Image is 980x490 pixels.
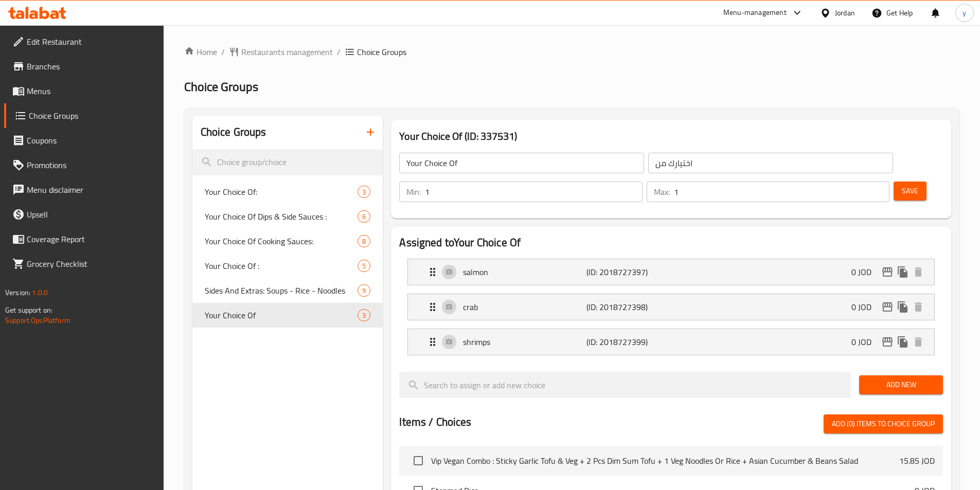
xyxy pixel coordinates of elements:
button: delete [911,299,926,315]
span: Sides And Extras: Soups - Rice - Noodles [205,284,358,297]
div: Expand [408,259,934,285]
p: 0 JOD [851,336,880,348]
span: Choice Groups [357,46,406,58]
span: Restaurants management [241,46,333,58]
span: Your Choice Of : [205,260,358,272]
span: Version: [5,286,30,299]
a: Support.OpsPlatform [5,314,70,327]
p: salmon [463,266,586,278]
a: Restaurants management [229,46,333,58]
button: duplicate [895,299,911,315]
div: Menu-management [723,7,787,19]
a: Promotions [4,153,164,177]
a: Branches [4,54,164,79]
h2: Items / Choices [399,414,471,430]
button: duplicate [895,264,911,280]
span: Upsell [27,208,155,221]
span: Add (0) items to choice group [832,418,935,430]
div: Your Choice Of Dips & Side Sauces :6 [192,204,383,229]
span: Your Choice Of: [205,186,358,198]
div: Choices [358,309,370,321]
span: Choice Groups [184,75,258,98]
p: 0 JOD [851,266,880,278]
span: Menu disclaimer [27,184,155,196]
div: Your Choice Of3 [192,303,383,328]
li: / [337,46,341,58]
span: Your Choice Of [205,309,358,321]
h2: Choice Groups [201,124,266,140]
button: Add (0) items to choice group [824,414,943,433]
h3: Your Choice Of (ID: 337531) [399,128,943,144]
button: Save [894,182,926,201]
span: Your Choice Of Dips & Side Sauces : [205,210,358,223]
span: Promotions [27,159,155,171]
div: Your Choice Of:3 [192,179,383,204]
input: search [192,149,383,175]
p: shrimps [463,336,586,348]
button: delete [911,264,926,280]
span: Grocery Checklist [27,258,155,270]
span: Coverage Report [27,233,155,245]
span: y [963,7,966,19]
span: Get support on: [5,303,52,317]
span: 6 [358,212,370,222]
span: Branches [27,60,155,72]
div: Your Choice Of :5 [192,253,383,278]
span: Select choice [407,450,429,471]
button: edit [880,334,895,350]
button: duplicate [895,334,911,350]
p: (ID: 2018727397) [586,266,669,278]
p: 15.85 JOD [899,455,935,467]
a: Grocery Checklist [4,251,164,276]
a: Choice Groups [4,103,164,128]
span: Your Choice Of Cooking Sauces: [205,235,358,247]
li: Expand [399,289,943,324]
button: edit [880,264,895,280]
a: Menu disclaimer [4,177,164,202]
p: (ID: 2018727398) [586,301,669,313]
a: Home [184,46,217,58]
div: Choices [358,186,370,198]
a: Coverage Report [4,227,164,251]
span: 5 [358,261,370,271]
span: 8 [358,237,370,246]
p: Max: [654,186,670,198]
p: (ID: 2018727399) [586,336,669,348]
div: Your Choice Of Cooking Sauces:8 [192,229,383,253]
span: 3 [358,187,370,197]
a: Coupons [4,128,164,153]
input: search [399,372,851,398]
span: 9 [358,286,370,296]
button: delete [911,334,926,350]
li: / [221,46,225,58]
span: Menus [27,85,155,97]
h2: Assigned to Your Choice Of [399,235,943,250]
span: Choice Groups [29,110,155,122]
p: 0 JOD [851,301,880,313]
div: Choices [358,235,370,247]
li: Expand [399,324,943,359]
span: 3 [358,311,370,320]
p: Min: [406,186,421,198]
span: Vip Vegan Combo : Sticky Garlic Tofu & Veg + 2 Pcs Dim Sum Tofu + 1 Veg Noodles Or Rice + Asian C... [431,455,899,467]
div: Sides And Extras: Soups - Rice - Noodles9 [192,278,383,303]
span: Coupons [27,134,155,147]
button: Add New [859,375,943,394]
a: Menus [4,79,164,103]
span: Save [902,185,918,197]
div: Choices [358,210,370,223]
nav: breadcrumb [184,46,959,58]
p: crab [463,301,586,313]
span: 1.0.0 [32,286,48,299]
a: Edit Restaurant [4,29,164,54]
div: Jordan [835,7,855,19]
div: Choices [358,284,370,297]
a: Upsell [4,202,164,227]
span: Add New [867,378,935,391]
li: Expand [399,255,943,289]
span: Edit Restaurant [27,35,155,48]
div: Expand [408,294,934,320]
div: Choices [358,260,370,272]
div: Expand [408,329,934,355]
button: edit [880,299,895,315]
